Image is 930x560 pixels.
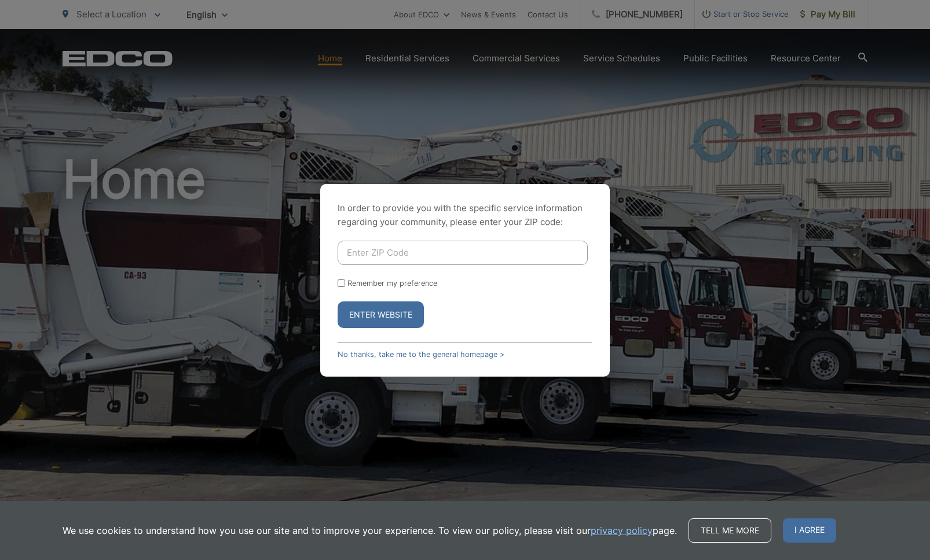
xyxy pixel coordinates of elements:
[63,524,677,537] p: We use cookies to understand how you use our site and to improve your experience. To view our pol...
[591,524,653,537] a: privacy policy
[338,201,592,229] p: In order to provide you with the specific service information regarding your community, please en...
[783,518,836,543] span: I agree
[347,279,437,288] label: Remember my preference
[338,241,588,265] input: Enter ZIP Code
[338,350,504,359] a: No thanks, take me to the general homepage >
[338,301,424,328] button: Enter Website
[689,518,771,543] a: Tell me more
